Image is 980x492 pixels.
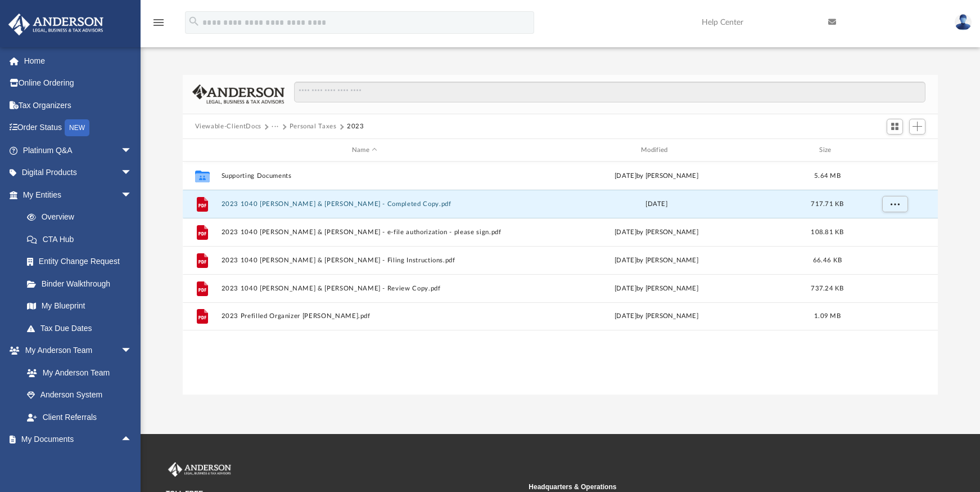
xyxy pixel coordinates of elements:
a: Digital Productsarrow_drop_down [8,162,149,184]
button: Add [909,119,926,135]
span: 717.71 KB [811,201,843,207]
button: 2023 Prefilled Organizer [PERSON_NAME].pdf [221,313,508,320]
div: id [187,145,215,155]
button: 2023 1040 [PERSON_NAME] & [PERSON_NAME] - Review Copy.pdf [221,285,508,292]
a: Tax Organizers [8,94,149,117]
div: NEW [65,119,89,136]
a: My Blueprint [16,295,143,317]
a: CTA Hub [16,228,149,251]
i: search [188,15,200,28]
div: Size [805,145,850,155]
div: id [855,145,933,155]
span: arrow_drop_up [121,428,143,451]
a: Platinum Q&Aarrow_drop_down [8,139,149,162]
span: 108.81 KB [811,229,843,235]
div: grid [183,162,938,395]
img: User Pic [955,14,972,30]
button: 2023 1040 [PERSON_NAME] & [PERSON_NAME] - Completed Copy.pdf [221,200,508,208]
button: More options [882,196,907,213]
a: Client Referrals [16,406,143,428]
a: Home [8,50,149,72]
span: arrow_drop_down [121,162,143,185]
small: Headquarters & Operations [529,482,883,492]
div: [DATE] [513,199,800,209]
img: Anderson Advisors Platinum Portal [166,462,233,477]
div: Modified [513,145,800,155]
div: [DATE] by [PERSON_NAME] [513,256,800,266]
button: 2023 [347,122,364,132]
a: Order StatusNEW [8,117,149,140]
div: [DATE] by [PERSON_NAME] [513,311,800,321]
div: [DATE] by [PERSON_NAME] [513,284,800,294]
a: Binder Walkthrough [16,272,149,295]
a: My Anderson Team [16,361,138,384]
span: arrow_drop_down [121,450,143,473]
input: Search files and folders [294,82,925,103]
button: Viewable-ClientDocs [195,122,261,132]
button: ··· [272,122,279,132]
a: My Documentsarrow_drop_up [8,428,143,451]
span: 5.64 MB [814,173,841,179]
span: 737.24 KB [811,285,843,292]
span: 1.09 MB [814,313,841,319]
a: Anderson System [16,384,143,406]
button: Personal Taxes [290,122,337,132]
a: Online Learningarrow_drop_down [8,450,143,473]
button: 2023 1040 [PERSON_NAME] & [PERSON_NAME] - Filing Instructions.pdf [221,257,508,264]
i: menu [152,16,165,29]
img: Anderson Advisors Platinum Portal [5,14,107,35]
span: arrow_drop_down [121,139,143,162]
a: My Anderson Teamarrow_drop_down [8,339,143,362]
button: Supporting Documents [221,172,508,180]
a: Tax Due Dates [16,317,149,339]
div: [DATE] by [PERSON_NAME] [513,227,800,238]
a: Overview [16,206,149,229]
span: arrow_drop_down [121,339,143,363]
span: arrow_drop_down [121,184,143,207]
div: Name [220,145,508,155]
span: 66.46 KB [813,257,842,263]
a: My Entitiesarrow_drop_down [8,184,149,206]
button: 2023 1040 [PERSON_NAME] & [PERSON_NAME] - e-file authorization - please sign.pdf [221,229,508,236]
div: [DATE] by [PERSON_NAME] [513,171,800,181]
button: Switch to Grid View [887,119,904,135]
a: Online Ordering [8,72,149,95]
a: Entity Change Request [16,251,149,273]
a: menu [152,21,165,29]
